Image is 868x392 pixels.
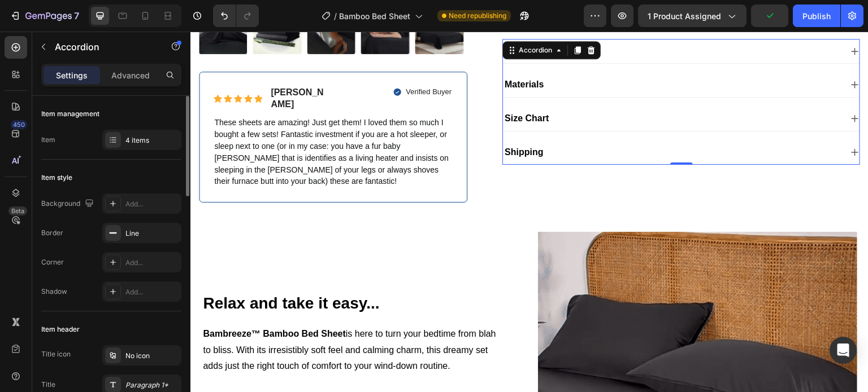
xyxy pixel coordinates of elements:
[449,11,506,21] span: Need republishing
[11,120,27,129] div: 450
[314,115,353,127] p: Shipping
[125,380,179,390] div: Paragraph 1*
[41,173,72,183] div: Item style
[802,10,831,22] div: Publish
[314,81,358,93] p: Size Chart
[334,10,337,22] span: /
[41,380,55,390] div: Title
[111,69,150,81] p: Advanced
[339,10,410,22] span: Bamboo Bed Sheet
[12,263,189,280] strong: Relax and take it easy...
[12,297,155,307] strong: Bambreeze™ Bamboo Bed Sheet
[41,135,55,145] div: Item
[830,337,857,364] div: Open Intercom Messenger
[313,80,360,95] div: Rich Text Editor. Editing area: main
[648,10,721,22] span: 1 product assigned
[24,86,258,154] span: These sheets are amazing! Just get them! I loved them so much I bought a few sets! Fantastic inve...
[41,349,71,359] div: Title icon
[326,14,364,24] div: Accordion
[638,5,747,27] button: 1 product assigned
[41,324,80,334] div: Item header
[74,9,79,23] p: 7
[56,69,88,81] p: Settings
[41,109,99,119] div: Item management
[8,206,27,215] div: Beta
[12,294,311,343] p: is here to turn your bedtime from blah to bliss. With its irresistibly soft feel and calming char...
[41,287,67,297] div: Shadow
[190,32,868,392] iframe: Design area
[41,196,96,212] div: Background
[41,228,63,238] div: Border
[125,351,179,361] div: No icon
[55,40,151,54] p: Accordion
[215,56,261,64] span: Verified Buyer
[313,46,355,61] div: Rich Text Editor. Editing area: main
[793,5,840,27] button: Publish
[125,287,179,297] div: Add...
[314,47,353,59] p: Materials
[41,257,64,267] div: Corner
[125,199,179,209] div: Add...
[5,5,84,27] button: 7
[125,228,179,239] div: Line
[125,258,179,268] div: Add...
[125,135,179,146] div: 4 items
[313,113,354,129] div: Rich Text Editor. Editing area: main
[213,5,259,27] div: Undo/Redo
